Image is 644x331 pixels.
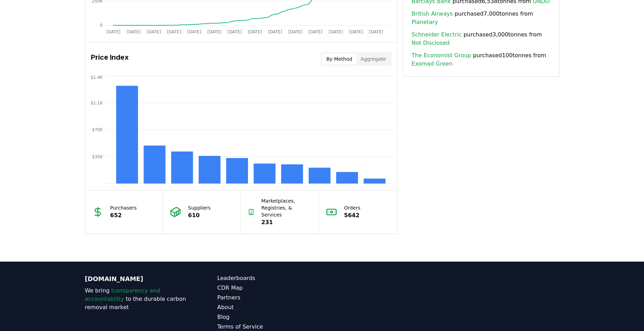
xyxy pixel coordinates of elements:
p: 652 [110,211,137,220]
a: Schneider Electric [412,31,462,39]
tspan: 0 [100,23,103,28]
a: Partners [217,294,322,302]
tspan: [DATE] [349,29,363,34]
a: Leaderboards [217,274,322,282]
a: CDR Map [217,284,322,292]
a: Planetary [412,18,438,26]
p: Purchasers [110,204,137,211]
tspan: [DATE] [187,29,201,34]
a: Not Disclosed [412,39,450,47]
tspan: [DATE] [308,29,323,34]
a: About [217,303,322,312]
tspan: [DATE] [106,29,120,34]
tspan: [DATE] [288,29,302,34]
span: purchased 3,000 tonnes from [412,31,551,47]
p: 5642 [344,211,360,220]
a: Terms of Service [217,323,322,331]
tspan: [DATE] [167,29,181,34]
p: [DOMAIN_NAME] [85,274,190,284]
span: purchased 100 tonnes from [412,51,551,68]
button: By Method [322,53,357,65]
tspan: $350 [92,154,103,159]
tspan: $1.4K [91,75,103,80]
p: Marketplaces, Registries, & Services [261,197,312,218]
tspan: $700 [92,127,103,132]
a: Exomad Green [412,60,453,68]
tspan: [DATE] [268,29,282,34]
span: purchased 7,000 tonnes from [412,10,551,26]
tspan: [DATE] [207,29,222,34]
a: British Airways [412,10,453,18]
button: Aggregate [357,53,390,65]
tspan: [DATE] [328,29,343,34]
p: 231 [261,218,312,227]
a: The Economist Group [412,51,471,60]
p: Orders [344,204,360,211]
span: transparency and accountability [85,287,160,302]
h3: Price Index [91,52,129,66]
tspan: [DATE] [369,29,383,34]
p: We bring to the durable carbon removal market [85,287,190,312]
tspan: $1.1K [91,101,103,105]
p: 610 [188,211,211,220]
p: Suppliers [188,204,211,211]
tspan: [DATE] [227,29,242,34]
tspan: [DATE] [248,29,262,34]
a: Blog [217,313,322,321]
tspan: [DATE] [147,29,161,34]
tspan: [DATE] [126,29,140,34]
